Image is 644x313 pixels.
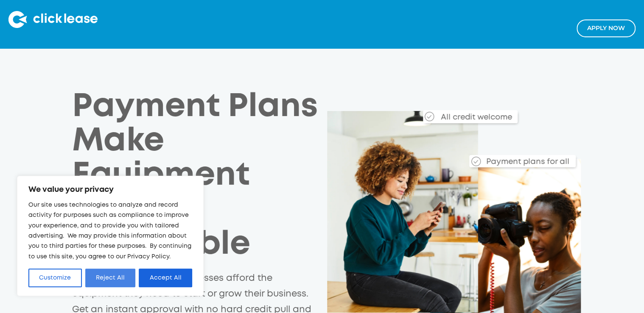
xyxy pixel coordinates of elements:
[72,90,327,262] h1: Payment Plans Make Equipment More Affordable
[407,106,518,123] div: All credit welcome
[483,152,569,167] div: Payment plans for all
[85,269,136,287] button: Reject All
[139,269,192,287] button: Accept All
[28,269,82,287] button: Customize
[28,185,192,195] p: We value your privacy
[17,176,204,296] div: We value your privacy
[577,19,636,37] a: Apply NOw
[471,157,481,166] img: Checkmark_callout
[8,11,98,28] img: Clicklease logo
[425,112,434,121] img: Checkmark_callout
[28,202,191,259] span: Our site uses technologies to analyze and record activity for purposes such as compliance to impr...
